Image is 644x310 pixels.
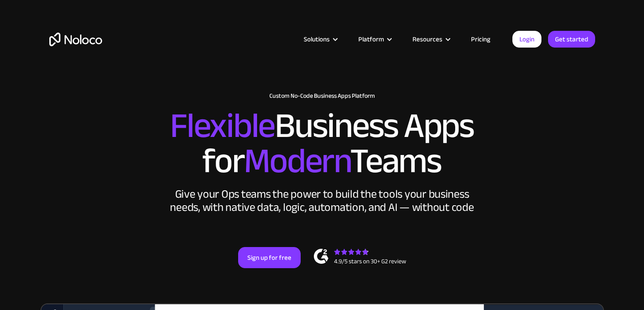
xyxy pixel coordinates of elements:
div: Resources [412,33,442,45]
a: Get started [548,31,595,48]
div: Platform [347,33,401,45]
a: Pricing [460,33,501,45]
span: Modern [244,128,350,194]
div: Give your Ops teams the power to build the tools your business needs, with native data, logic, au... [168,188,476,214]
a: Login [512,31,541,48]
div: Resources [401,33,460,45]
div: Solutions [293,33,347,45]
span: Flexible [170,93,275,159]
a: home [49,33,102,46]
h2: Business Apps for Teams [49,108,595,179]
div: Solutions [304,33,330,45]
div: Platform [358,33,384,45]
h1: Custom No-Code Business Apps Platform [49,92,595,100]
a: Sign up for free [238,247,301,268]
